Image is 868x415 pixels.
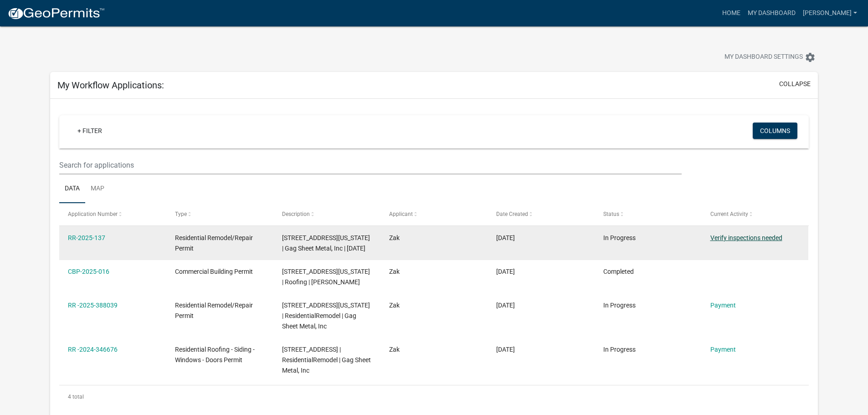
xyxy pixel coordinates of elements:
span: Commercial Building Permit [175,268,253,275]
span: Applicant [389,211,413,217]
span: Current Activity [710,211,748,217]
span: Zak [389,302,400,309]
span: 14 MINNESOTA ST N | Roofing | CRAIG H DALE [282,268,370,286]
span: In Progress [603,234,636,241]
span: Date Created [496,211,528,217]
span: Description [282,211,310,217]
button: Columns [753,123,797,139]
span: My Dashboard Settings [724,52,803,63]
div: 4 total [59,385,809,408]
a: RR-2025-137 [68,234,105,241]
a: CBP-2025-016 [68,268,109,275]
button: My Dashboard Settingssettings [717,48,823,66]
span: 05/05/2025 [496,268,515,275]
span: Status [603,211,619,217]
a: + Filter [70,123,109,139]
span: Zak [389,234,400,241]
datatable-header-cell: Type [166,203,273,225]
a: Verify inspections needed [710,234,782,241]
span: In Progress [603,346,636,353]
a: Payment [710,302,736,309]
a: My Dashboard [744,5,799,22]
span: Residential Remodel/Repair Permit [175,302,253,319]
span: Zak [389,268,400,275]
a: RR -2025-388039 [68,302,118,309]
span: 03/12/2025 [496,302,515,309]
datatable-header-cell: Applicant [380,203,488,225]
span: Type [175,211,187,217]
datatable-header-cell: Date Created [488,203,595,225]
datatable-header-cell: Description [273,203,380,225]
span: 1019 WASHINGTON ST N | ResidentialRemodel | Gag Sheet Metal, Inc [282,302,370,330]
i: settings [805,52,816,63]
datatable-header-cell: Status [594,203,701,225]
datatable-header-cell: Application Number [59,203,166,225]
span: 07/11/2025 [496,234,515,241]
span: Residential Remodel/Repair Permit [175,234,253,252]
span: 12/10/2024 [496,346,515,353]
span: Residential Roofing - Siding - Windows - Doors Permit [175,346,255,364]
span: Application Number [68,211,118,217]
span: In Progress [603,302,636,309]
h5: My Workflow Applications: [57,80,164,91]
span: Completed [603,268,634,275]
a: Map [85,174,110,204]
span: Zak [389,346,400,353]
a: RR -2024-346676 [68,346,118,353]
datatable-header-cell: Current Activity [701,203,808,225]
a: Data [59,174,85,204]
a: Home [719,5,744,22]
a: Payment [710,346,736,353]
button: collapse [779,79,811,89]
input: Search for applications [59,156,681,174]
span: 412 FRONT ST S | ResidentialRemodel | Gag Sheet Metal, Inc [282,346,371,374]
a: [PERSON_NAME] [799,5,861,22]
span: 214 MINNESOTA ST S | Gag Sheet Metal, Inc | 07/14/2025 [282,234,370,252]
